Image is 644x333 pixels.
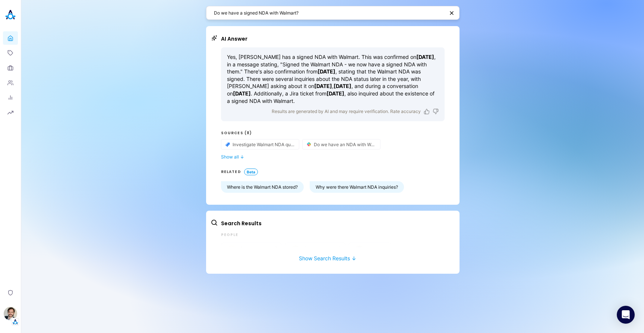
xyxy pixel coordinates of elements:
button: Show all ↓ [221,154,445,160]
button: source-button [303,139,380,149]
h3: Sources (8) [221,130,445,136]
span: Do we have an NDA with Walmart? Who knows the most about the Chrome Extension? [314,142,376,147]
h2: Search Results [221,220,445,227]
p: Yes, [PERSON_NAME] has a signed NDA with Walmart. This was confirmed on , in a message stating, "... [227,53,439,104]
span: Beta [244,169,258,175]
h2: AI Answer [221,35,445,43]
button: Stewart HullTenant Logo [3,304,18,326]
textarea: Do we have a signed NDA with Walmart? [214,9,444,16]
strong: [DATE] [326,90,344,97]
strong: [DATE] [416,54,434,60]
button: Where is the Walmart NDA stored? [221,181,304,193]
h3: RELATED [221,169,241,175]
button: Why were there Walmart NDA inquiries? [310,181,404,193]
button: Like [424,109,430,114]
img: Tenant Logo [12,318,19,326]
strong: [DATE] [318,68,335,75]
strong: [DATE] [334,83,351,89]
button: source-button [221,139,299,149]
strong: [DATE] [233,90,251,97]
span: ↓ [240,154,244,160]
div: Open Intercom Messenger [617,306,635,324]
img: Akooda Logo [3,7,18,22]
button: Show Search Results ↓ [211,248,445,261]
img: Stewart Hull [4,307,17,320]
img: Slack [306,141,312,148]
span: Investigate Walmart NDA question [233,142,294,147]
img: Jira [224,141,231,148]
button: Dislike [433,109,439,114]
p: Results are generated by AI and may require verification. Rate accuracy [272,107,421,115]
strong: [DATE] [314,83,332,89]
